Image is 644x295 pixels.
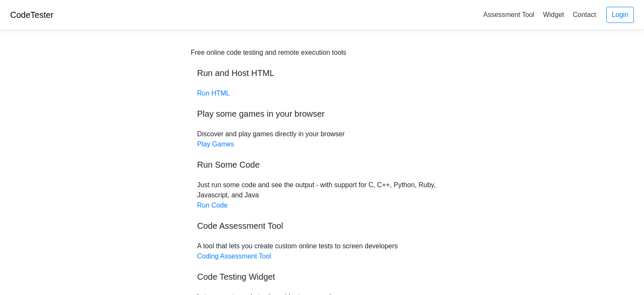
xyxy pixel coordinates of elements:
a: CodeTester [10,10,53,20]
div: Free online code testing and remote execution tools [191,48,346,58]
h5: Code Assessment Tool [197,221,447,231]
a: Login [606,7,634,23]
h5: Play some games in your browser [197,109,447,119]
h5: Run Some Code [197,160,447,170]
a: Coding Assessment Tool [197,253,271,260]
a: Run HTML [197,90,230,97]
a: Play Games [197,140,234,148]
a: Contact [569,8,600,22]
h5: Code Testing Widget [197,272,447,282]
h5: Run and Host HTML [197,68,447,78]
a: Widget [539,8,567,22]
a: Run Code [197,202,228,209]
a: Assessment Tool [480,8,538,22]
